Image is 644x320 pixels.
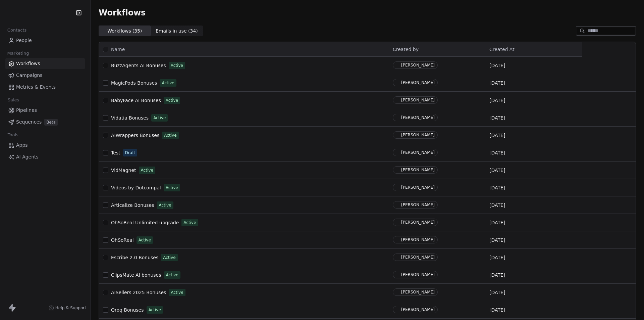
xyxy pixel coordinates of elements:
[394,289,399,295] img: T
[111,272,161,278] a: ClipsMate AI bonuses
[111,219,179,226] a: OhSoReal Unlimited upgrade
[489,62,505,69] span: [DATE]
[4,48,32,58] span: Marketing
[111,115,149,121] a: Vidatia Bonuses
[489,202,505,209] span: [DATE]
[99,8,146,17] span: Workflows
[166,185,178,191] span: Active
[489,47,515,52] span: Created At
[5,95,22,105] span: Sales
[489,219,505,226] span: [DATE]
[163,255,175,261] span: Active
[401,80,435,85] div: [PERSON_NAME]
[16,107,37,114] span: Pipelines
[401,150,435,155] div: [PERSON_NAME]
[16,60,40,67] span: Workflows
[489,132,505,139] span: [DATE]
[111,97,161,104] a: BabyFace AI Bonuses
[394,272,399,277] img: T
[401,237,435,242] div: [PERSON_NAME]
[394,97,399,103] img: T
[141,167,153,173] span: Active
[139,237,151,243] span: Active
[164,132,176,138] span: Active
[111,220,179,225] span: OhSoReal Unlimited upgrade
[394,167,399,173] img: T
[401,98,435,102] div: [PERSON_NAME]
[111,289,166,296] a: AISellers 2025 Bonuses
[166,97,178,103] span: Active
[111,168,136,173] span: VidMagnet
[489,115,505,121] span: [DATE]
[171,289,183,295] span: Active
[111,237,134,243] span: OhSoReal
[111,150,120,155] span: Test
[5,151,85,163] a: AI Agents
[489,307,505,313] span: [DATE]
[401,168,435,172] div: [PERSON_NAME]
[394,202,399,208] img: T
[49,305,86,311] a: Help & Support
[401,202,435,207] div: [PERSON_NAME]
[111,149,120,156] a: Test
[489,289,505,296] span: [DATE]
[394,220,399,225] img: T
[5,140,85,151] a: Apps
[16,84,56,91] span: Metrics & Events
[5,70,85,81] a: Campaigns
[5,58,85,69] a: Workflows
[111,237,134,243] a: OhSoReal
[156,28,198,35] span: Emails in use ( 34 )
[401,115,435,120] div: [PERSON_NAME]
[111,307,144,313] span: Qroq Bonuses
[401,307,435,312] div: [PERSON_NAME]
[489,254,505,261] span: [DATE]
[5,130,21,140] span: Tools
[111,115,149,121] span: Vidatia Bonuses
[111,80,157,86] a: MagicPods Bonuses
[111,98,161,103] span: BabyFace AI Bonuses
[489,80,505,86] span: [DATE]
[16,72,42,79] span: Campaigns
[401,220,435,225] div: [PERSON_NAME]
[111,254,158,261] a: Escribe 2.0 Bonuses
[394,62,399,68] img: T
[4,25,30,35] span: Contacts
[111,62,166,69] a: BuzzAgents AI Bonuses
[166,272,178,278] span: Active
[111,184,161,191] a: Videos by Dotcompal
[394,150,399,155] img: T
[44,119,58,126] span: Beta
[183,220,196,226] span: Active
[489,97,505,104] span: [DATE]
[149,307,161,313] span: Active
[16,142,28,149] span: Apps
[16,119,42,126] span: Sequences
[394,185,399,190] img: T
[16,37,32,44] span: People
[111,307,144,313] a: Qroq Bonuses
[394,132,399,138] img: T
[489,167,505,174] span: [DATE]
[394,255,399,260] img: T
[111,202,154,209] a: Articalize Bonuses
[111,202,154,208] span: Articalize Bonuses
[111,290,166,295] span: AISellers 2025 Bonuses
[394,307,399,312] img: T
[111,46,125,53] span: Name
[393,47,419,52] span: Created by
[394,237,399,242] img: T
[489,237,505,243] span: [DATE]
[5,82,85,93] a: Metrics & Events
[125,150,135,156] span: Draft
[111,63,166,68] span: BuzzAgents AI Bonuses
[171,62,183,68] span: Active
[489,272,505,278] span: [DATE]
[394,80,399,85] img: T
[111,272,161,278] span: ClipsMate AI bonuses
[159,202,171,208] span: Active
[401,133,435,137] div: [PERSON_NAME]
[401,290,435,294] div: [PERSON_NAME]
[111,255,158,260] span: Escribe 2.0 Bonuses
[16,153,39,161] span: AI Agents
